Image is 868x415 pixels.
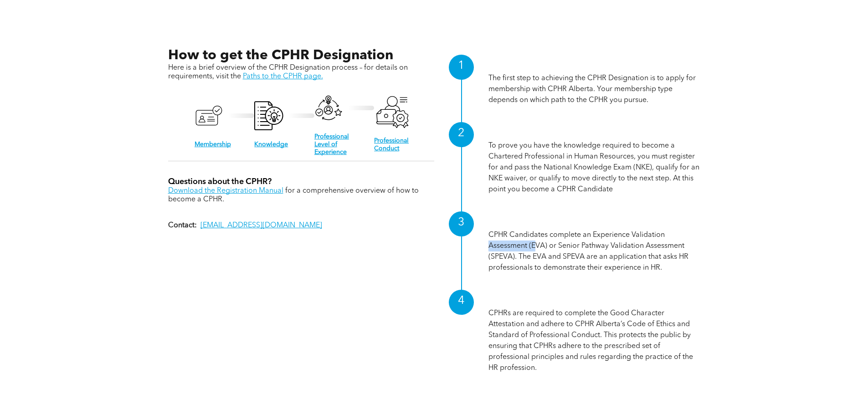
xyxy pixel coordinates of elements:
[488,308,700,374] p: CPHRs are required to complete the Good Character Attestation and adhere to CPHR Alberta’s Code o...
[168,187,419,203] span: for a comprehensive overview of how to become a CPHR.
[449,55,474,80] div: 1
[488,126,700,140] h1: Knowledge
[243,73,323,80] a: Paths to the CPHR page.
[488,73,700,106] p: The first step to achieving the CPHR Designation is to apply for membership with CPHR Alberta. Yo...
[168,187,283,195] a: Download the Registration Manual
[488,230,700,273] p: CPHR Candidates complete an Experience Validation Assessment (EVA) or Senior Pathway Validation A...
[168,64,408,80] span: Here is a brief overview of the CPHR Designation process – for details on requirements, visit the
[374,138,409,152] a: Professional Conduct
[488,215,700,230] h1: Professional Level of Experience
[449,211,474,236] div: 3
[168,178,272,186] span: Questions about the CPHR?
[168,222,197,229] strong: Contact:
[168,49,393,62] span: How to get the CPHR Designation
[254,141,288,148] a: Knowledge
[449,122,474,147] div: 2
[200,222,322,229] a: [EMAIL_ADDRESS][DOMAIN_NAME]
[488,140,700,195] p: To prove you have the knowledge required to become a Chartered Professional in Human Resources, y...
[195,141,231,148] a: Membership
[449,290,474,315] div: 4
[488,294,700,308] h1: Professional Conduct
[314,133,349,155] a: Professional Level of Experience
[488,59,700,73] h1: Membership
